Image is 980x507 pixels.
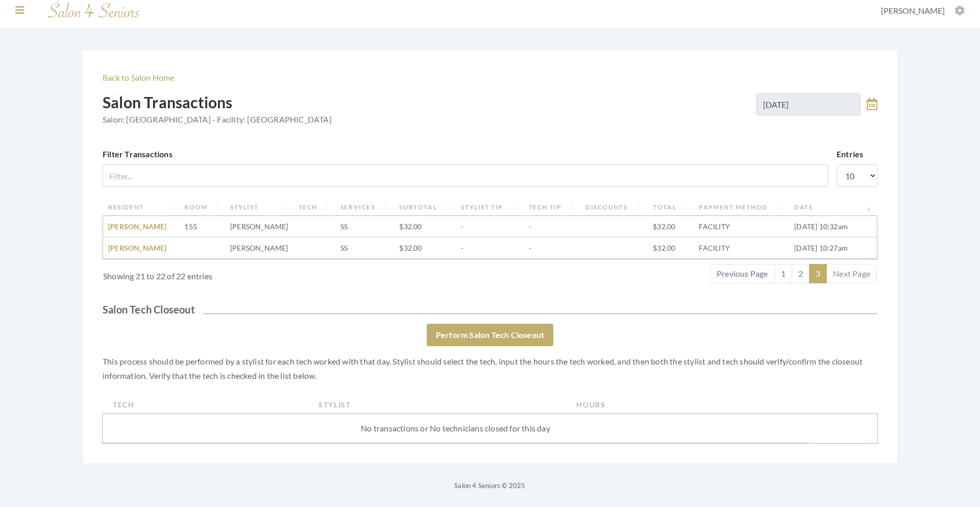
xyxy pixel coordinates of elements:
th: Stylist [308,395,566,414]
h2: Salon Transactions [103,93,332,132]
a: Back to Salon Home [103,73,175,82]
td: [DATE] 10:27am [789,237,877,259]
label: Filter Transactions [103,148,173,160]
a: [PERSON_NAME] [108,244,167,252]
a: 3 [809,264,827,283]
a: toggle [867,93,877,115]
input: Filter... [103,164,828,187]
input: Select Date [756,93,861,115]
td: FACILITY [694,237,789,259]
th: Payment Method: activate to sort column ascending [694,199,789,216]
p: Salon 4 Seniors © 2025 [82,479,898,492]
td: $32.00 [394,237,456,259]
td: $32.00 [648,237,694,259]
td: $32.00 [394,216,456,237]
td: $32.00 [648,216,694,237]
label: Entries [837,148,863,160]
th: Subtotal: activate to sort column ascending [394,199,456,216]
td: - [456,237,523,259]
th: Discounts: activate to sort column ascending [580,199,648,216]
div: Showing 21 to 22 of 22 entries [103,263,426,282]
th: Tech Tip: activate to sort column ascending [524,199,580,216]
button: [PERSON_NAME] [878,5,968,16]
th: Room: activate to sort column ascending [179,199,225,216]
th: Date: activate to sort column ascending [789,199,877,216]
a: 1 [774,264,792,283]
td: 155 [179,216,225,237]
td: [PERSON_NAME] [225,237,293,259]
td: - [524,216,580,237]
th: Stylist Tip: activate to sort column ascending [456,199,523,216]
td: [PERSON_NAME] [225,216,293,237]
p: This process should be performed by a stylist for each tech worked with that day. Stylist should ... [103,354,877,383]
th: Total: activate to sort column ascending [648,199,694,216]
td: FACILITY [694,216,789,237]
td: [DATE] 10:32am [789,216,877,237]
span: Salon: [GEOGRAPHIC_DATA] - Facility: [GEOGRAPHIC_DATA] [103,113,332,126]
th: Tech [103,395,308,414]
td: SS [335,237,395,259]
td: - [524,237,580,259]
span: No transactions or No technicians closed for this day [361,423,550,433]
a: Perform Salon Tech Closeout [427,324,553,346]
a: [PERSON_NAME] [108,222,167,231]
td: - [456,216,523,237]
td: SS [335,216,395,237]
h2: Salon Tech Closeout [103,303,877,316]
th: Services: activate to sort column ascending [335,199,395,216]
a: 2 [792,264,810,283]
th: Hours [566,395,808,414]
th: Resident: activate to sort column ascending [103,199,179,216]
th: Stylist: activate to sort column ascending [225,199,293,216]
th: Tech: activate to sort column ascending [293,199,335,216]
span: [PERSON_NAME] [881,6,945,15]
a: Previous Page [710,264,775,283]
